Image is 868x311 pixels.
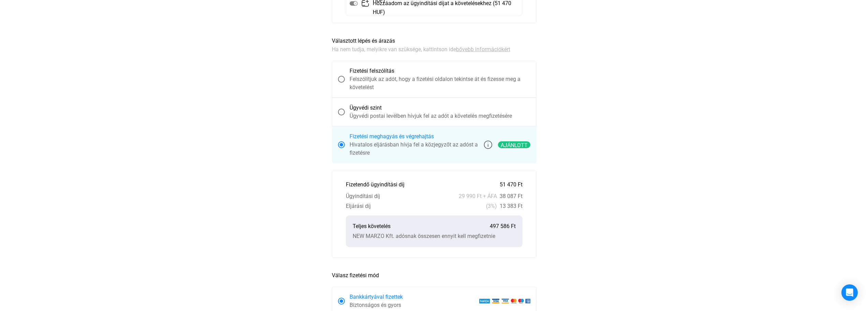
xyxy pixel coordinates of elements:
[350,133,434,140] font: Fizetési meghagyás és végrehajtás
[350,302,401,308] font: Biztonságos és gyors
[350,113,512,119] font: Ügyvédi postai levélben hívjuk fel az adót a követelés megfizetésére
[350,76,520,90] font: Felszólítjuk az adót, hogy a fizetési oldalon tekintse át és fizesse meg a követelést
[459,193,497,199] font: 29 990 Ft + ÁFA
[353,223,391,229] font: Teljes követelés
[353,233,495,239] font: NEW MARZO Kft. adósnak összesen ennyit kell megfizetnie
[456,47,510,52] a: bővebb információkért
[332,272,379,279] font: Válasz fizetési mód
[500,193,523,199] font: 38 087 Ft
[350,104,382,111] font: Ügyvédi szint
[486,203,497,209] font: (3%)
[490,223,516,229] font: 497 586 Ft
[484,141,492,149] img: info-szürke-körvonal
[456,46,510,53] font: bővebb információkért
[350,68,394,74] font: Fizetési felszólítás
[346,181,404,188] font: Fizetendő ügyindítási díj
[500,203,523,209] font: 13 383 Ft
[350,294,403,300] font: Bankkártyával fizettek
[346,193,380,199] font: Ügyindítási díj
[484,141,530,149] a: info-szürke-körvonalAjánlott
[332,46,456,53] font: Ha nem tudja, melyikre van szüksége, kattintson ide
[332,38,395,44] font: Választott lépés és árazás
[479,298,530,304] img: barion
[500,181,523,188] font: 51 470 Ft
[841,284,858,301] div: Intercom Messenger megnyitása
[501,142,528,149] font: Ajánlott
[346,203,371,209] font: Eljárási díj
[350,141,478,156] font: Hivatalos eljárásban hívja fel a közjegyzőt az adóst a fizetésre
